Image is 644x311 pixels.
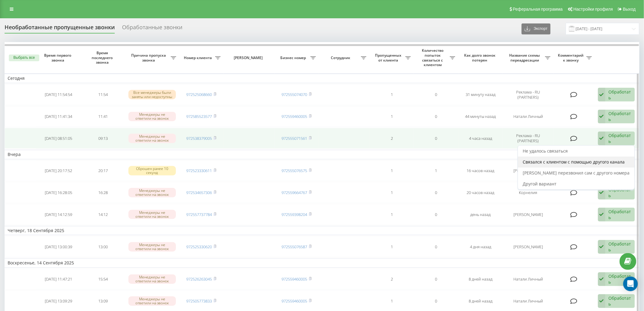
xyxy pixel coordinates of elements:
[128,210,176,219] div: Менеджеры не ответили на звонок
[623,7,636,12] span: Выход
[609,111,632,122] div: Обработать
[182,55,215,60] span: Номер клиента
[41,53,76,62] span: Время первого звонка
[187,298,212,304] a: 972505773833
[81,269,125,290] td: 15:54
[557,53,586,62] span: Комментарий к звонку
[414,84,458,105] td: 0
[282,114,307,119] a: 972559460005
[506,53,545,62] span: Название схемы переадресации
[187,136,212,141] a: 972538379005
[81,161,125,181] td: 20:17
[373,53,405,62] span: Пропущенных от клиента
[282,276,307,282] a: 972559460005
[458,106,503,127] td: 44 минуты назад
[609,295,632,307] div: Обработать
[81,236,125,257] td: 13:00
[81,84,125,105] td: 11:54
[523,159,625,165] span: Связался с клиентом с помощью другого канала
[187,92,212,97] a: 972525068660
[86,51,120,65] span: Время последнего звонка
[9,55,39,61] button: Выбрать все
[609,133,632,144] div: Обработать
[369,204,414,225] td: 1
[36,269,81,290] td: [DATE] 11:47:21
[609,273,632,285] div: Обработать
[187,168,212,173] a: 972523330611
[414,106,458,127] td: 0
[128,90,176,99] div: Все менеджеры были заняты или недоступны
[369,269,414,290] td: 2
[513,7,563,12] span: Реферальная программа
[417,48,450,67] span: Количество попыток связаться с клиентом
[187,244,212,249] a: 972525330620
[229,55,269,60] span: [PERSON_NAME]
[5,74,639,83] td: Сегодня
[36,204,81,225] td: [DATE] 14:12:59
[414,128,458,149] td: 0
[81,182,125,203] td: 16:28
[282,190,307,195] a: 972559664767
[5,24,115,34] div: Необработанные пропущенные звонки
[414,269,458,290] td: 0
[503,106,554,127] td: Натали Личный
[36,236,81,257] td: [DATE] 13:00:39
[36,128,81,149] td: [DATE] 08:51:05
[503,182,554,203] td: Корнелия
[458,84,503,105] td: 31 минуту назад
[81,204,125,225] td: 14:12
[458,128,503,149] td: 4 часа назад
[128,242,176,251] div: Менеджеры не ответили на звонок
[414,182,458,203] td: 0
[623,277,638,291] div: Open Intercom Messenger
[522,23,551,34] button: Экспорт
[5,226,639,235] td: Четверг, 18 Сентября 2025
[187,212,212,217] a: 972557737784
[609,209,632,220] div: Обработать
[369,182,414,203] td: 1
[369,128,414,149] td: 2
[322,55,361,60] span: Сотрудник
[282,298,307,304] a: 972559460005
[36,84,81,105] td: [DATE] 11:54:54
[503,161,554,181] td: [PERSON_NAME]
[282,244,307,249] a: 972555076587
[458,182,503,203] td: 20 часов назад
[369,161,414,181] td: 1
[369,84,414,105] td: 1
[503,128,554,149] td: Реклама - RU (PARTNERS)
[503,204,554,225] td: [PERSON_NAME]
[36,161,81,181] td: [DATE] 20:17:52
[609,187,632,198] div: Обработать
[369,236,414,257] td: 1
[81,106,125,127] td: 11:41
[458,161,503,181] td: 16 часов назад
[282,92,307,97] a: 972555074070
[523,148,568,154] span: Не удалось связаться
[458,204,503,225] td: день назад
[503,236,554,257] td: [PERSON_NAME]
[278,55,310,60] span: Бизнес номер
[609,241,632,253] div: Обработать
[36,106,81,127] td: [DATE] 11:41:34
[128,296,176,306] div: Менеджеры не ответили на звонок
[81,128,125,149] td: 09:13
[414,236,458,257] td: 0
[128,274,176,284] div: Менеджеры не ответили на звонок
[282,212,307,217] a: 972559398204
[128,112,176,121] div: Менеджеры не ответили на звонок
[5,150,639,159] td: Вчера
[187,190,212,195] a: 972534657306
[414,204,458,225] td: 0
[573,7,613,12] span: Настройки профиля
[609,89,632,101] div: Обработать
[282,136,307,141] a: 972555071561
[187,114,212,119] a: 972585523577
[503,84,554,105] td: Реклама - RU (PARTNERS)
[458,269,503,290] td: 8 дней назад
[128,53,170,62] span: Причина пропуска звонка
[523,170,630,176] span: [PERSON_NAME] перезвонил сам с другого номера
[523,181,557,187] span: Другой вариант
[128,166,176,175] div: Сброшен ранее 10 секунд
[282,168,307,173] a: 972555076575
